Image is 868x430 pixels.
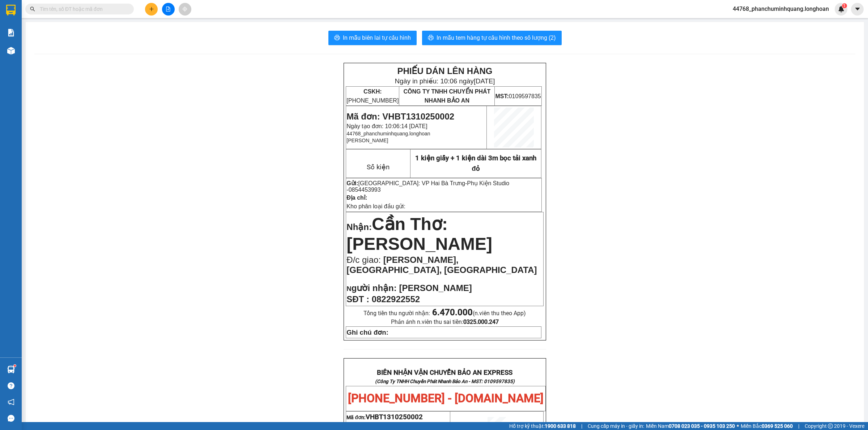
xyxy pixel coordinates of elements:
span: [GEOGRAPHIC_DATA]: VP Hai Bà Trưng [358,180,465,186]
span: [PERSON_NAME] [399,283,472,293]
span: 1 [843,3,846,8]
span: Kho phân loại đầu gửi: [346,203,405,209]
span: [PERSON_NAME] [346,138,388,143]
span: notification [8,399,14,405]
span: 0854453993 [349,187,381,193]
strong: BIÊN NHẬN VẬN CHUYỂN BẢO AN EXPRESS [377,369,512,377]
span: [PHONE_NUMBER] - [DOMAIN_NAME] [348,391,544,405]
span: ⚪️ [737,425,739,427]
span: [DATE] [474,77,495,85]
span: question-circle [8,382,14,389]
span: 0109597835 [495,93,541,99]
span: 1 kiện giấy + 1 kiện dài 3m bọc tải xanh đỏ [415,154,536,173]
span: Số kiện [367,163,390,171]
img: warehouse-icon [7,47,15,55]
span: Hỗ trợ kỹ thuật: [509,422,576,430]
button: plus [145,3,158,16]
span: Cung cấp máy in - giấy in: [588,422,644,430]
span: Phản ánh n.viên thu sai tiền: [391,318,499,325]
span: 44768_phanchuminhquang.longhoan [346,131,430,136]
strong: Địa chỉ: [346,195,367,201]
span: file-add [166,6,171,12]
img: logo-vxr [6,5,16,16]
span: Ngày in phiếu: 10:06 ngày [395,77,495,85]
input: Tìm tên, số ĐT hoặc mã đơn [40,5,125,13]
strong: 1900 633 818 [545,423,576,429]
span: Cần Thơ: [PERSON_NAME] [346,214,492,253]
span: VHBT1310250002 [366,413,423,421]
span: CÔNG TY TNHH CHUYỂN PHÁT NHANH BẢO AN [403,88,490,104]
strong: (Công Ty TNHH Chuyển Phát Nhanh Bảo An - MST: 0109597835) [375,379,515,384]
span: Nhận: [346,222,372,232]
strong: Gửi: [346,180,358,186]
span: - [346,180,509,193]
span: Đ/c giao: [346,255,383,265]
button: aim [179,3,191,16]
span: Ngày tạo đơn: 10:06:14 [DATE] [346,123,427,129]
span: In mẫu biên lai tự cấu hình [343,33,411,42]
strong: 6.470.000 [432,307,473,317]
span: aim [182,6,187,12]
span: | [798,422,799,430]
span: caret-down [854,6,861,12]
span: In mẫu tem hàng tự cấu hình theo số lượng (2) [437,33,556,42]
strong: 0708 023 035 - 0935 103 250 [669,423,735,429]
img: warehouse-icon [7,366,15,373]
button: printerIn mẫu tem hàng tự cấu hình theo số lượng (2) [422,31,562,45]
span: Tổng tiền thu người nhận: [363,310,526,317]
span: Mã đơn: [346,414,423,420]
strong: N [346,285,396,292]
img: solution-icon [7,29,15,36]
span: printer [334,35,340,42]
sup: 1 [842,3,847,8]
img: icon-new-feature [838,6,844,12]
strong: SĐT : [346,294,369,304]
span: | [581,422,582,430]
span: gười nhận: [352,283,397,293]
span: [PHONE_NUMBER] [346,88,399,104]
span: search [30,6,35,12]
span: Phụ Kiện Studio - [346,180,509,193]
span: printer [428,35,434,42]
span: 44768_phanchuminhquang.longhoan [727,4,835,13]
button: printerIn mẫu biên lai tự cấu hình [328,31,417,45]
span: plus [149,6,154,12]
span: message [8,415,14,422]
span: Miền Bắc [741,422,793,430]
strong: 0325.000.247 [463,318,499,325]
span: (n.viên thu theo App) [432,310,526,317]
span: [PERSON_NAME], [GEOGRAPHIC_DATA], [GEOGRAPHIC_DATA] [346,255,537,275]
sup: 1 [14,365,16,367]
strong: 0369 525 060 [762,423,793,429]
span: 0822922552 [372,294,420,304]
strong: PHIẾU DÁN LÊN HÀNG [397,66,492,76]
span: Miền Nam [646,422,735,430]
strong: MST: [495,93,509,99]
button: caret-down [851,3,864,16]
button: file-add [162,3,175,16]
span: Mã đơn: VHBT1310250002 [346,112,454,121]
strong: Ghi chú đơn: [346,329,388,336]
strong: CSKH: [363,88,382,95]
span: copyright [828,424,833,429]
